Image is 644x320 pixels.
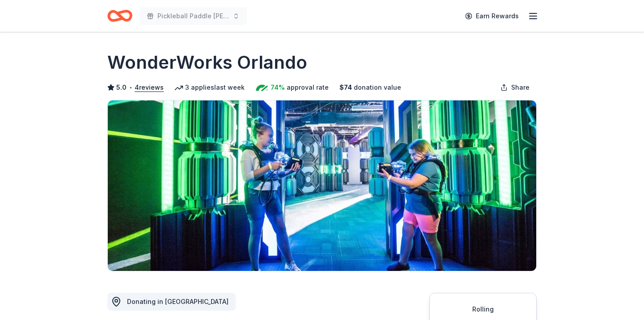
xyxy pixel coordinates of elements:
[354,82,401,93] span: donation value
[129,84,132,91] span: •
[107,5,132,26] a: Home
[107,50,307,75] h1: WonderWorks Orlando
[271,82,285,93] span: 74%
[157,11,229,21] span: Pickleball Paddle [PERSON_NAME]: Serving Hope, Changing Lives
[108,100,536,271] img: Image for WonderWorks Orlando
[460,8,524,24] a: Earn Rewards
[511,82,530,93] span: Share
[140,7,247,25] button: Pickleball Paddle [PERSON_NAME]: Serving Hope, Changing Lives
[116,82,127,93] span: 5.0
[174,82,245,93] div: 3 applies last week
[135,82,164,93] button: 4reviews
[127,298,229,305] span: Donating in [GEOGRAPHIC_DATA]
[493,79,537,96] button: Share
[339,82,352,93] span: $ 74
[287,82,329,93] span: approval rate
[441,304,525,315] div: Rolling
